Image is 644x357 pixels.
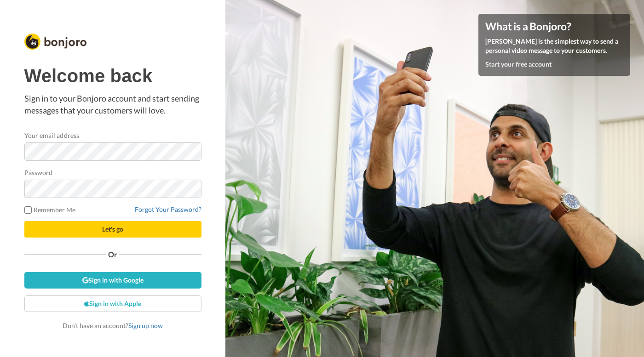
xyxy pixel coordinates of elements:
[24,66,201,86] h1: Welcome back
[485,21,623,32] h4: What is a Bonjoro?
[24,221,201,238] button: Let's go
[24,272,201,289] a: Sign in with Google
[135,205,201,213] a: Forgot Your Password?
[24,93,201,116] p: Sign in to your Bonjoro account and start sending messages that your customers will love.
[485,37,623,55] p: [PERSON_NAME] is the simplest way to send a personal video message to your customers.
[24,295,201,312] a: Sign in with Apple
[128,322,163,329] a: Sign up now
[102,225,123,233] span: Let's go
[24,206,32,214] input: Remember Me
[24,168,53,177] label: Password
[24,205,76,215] label: Remember Me
[106,251,119,258] span: Or
[63,322,163,329] span: Don’t have an account?
[24,130,79,140] label: Your email address
[485,60,552,68] a: Start your free account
